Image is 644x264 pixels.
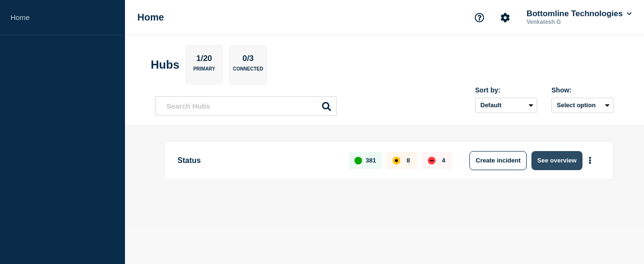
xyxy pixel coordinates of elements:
p: 8 [406,157,410,164]
p: 0/3 [239,54,258,66]
h2: Hubs [151,58,179,71]
button: Bottomline Technologies [525,9,634,19]
input: Search Hubs [156,96,337,116]
button: See overview [531,151,582,170]
div: down [428,157,436,164]
button: Account settings [495,8,515,28]
h1: Home [137,12,164,23]
select: Sort by [475,98,537,113]
div: affected [393,157,400,164]
div: up [354,157,362,164]
button: Create incident [469,151,527,170]
button: Select option [551,98,613,113]
p: 1/20 [193,54,216,66]
div: Show: [551,86,613,94]
p: Status [177,151,338,170]
div: Sort by: [475,86,537,94]
p: Primary [193,66,215,76]
p: Venkatesh G [525,19,624,25]
p: 381 [366,157,376,164]
button: Support [469,8,489,28]
p: Connected [233,66,263,76]
p: 4 [442,157,445,164]
button: More actions [584,152,596,169]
